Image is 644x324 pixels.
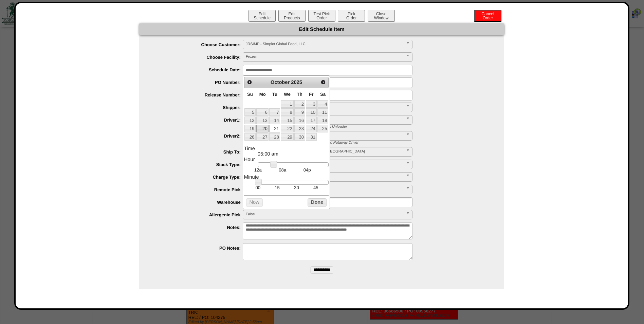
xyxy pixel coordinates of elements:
span: JRSIMP - Simplot Global Food, LLC [246,40,403,48]
td: 45 [306,185,326,191]
a: 8 [281,108,293,116]
label: Stack Type: [153,162,243,167]
label: Choose Facility: [153,55,243,60]
span: 2025 [291,80,302,85]
dd: 05:00 am [258,151,329,157]
a: Next [319,78,328,87]
a: 16 [294,116,305,124]
label: Driver2: [153,133,243,139]
button: PickOrder [338,10,365,22]
a: 9 [294,108,305,116]
label: Remote Pick [153,187,243,192]
a: Prev [245,78,254,87]
span: False [246,210,403,218]
div: Edit Schedule Item [139,23,504,35]
div: * Driver 2: Shipment Truck Loader OR Receiving Load Putaway Driver [238,141,504,145]
label: PO Number: [153,80,243,85]
a: 23 [294,125,305,132]
div: * Driver 1: Shipment Load Picker OR Receiving Truck Unloader [238,125,504,129]
span: Monday [259,92,266,97]
td: 04p [295,167,319,173]
a: 18 [317,116,328,124]
button: Test PickOrder [308,10,335,22]
a: 11 [317,108,328,116]
dt: Hour [244,157,329,162]
button: EditProducts [278,10,306,22]
label: Notes: [153,225,243,230]
a: 19 [244,125,256,132]
dt: Time [244,146,329,151]
a: 14 [269,116,280,124]
label: Schedule Date: [153,67,243,72]
button: Now [246,198,263,207]
label: Allergenic Pick [153,212,243,217]
button: CancelOrder [474,10,501,22]
a: 30 [294,133,305,141]
span: Wednesday [284,92,291,97]
a: 20 [256,125,269,132]
span: Frozen [246,53,403,61]
td: 15 [268,185,287,191]
label: Release Number: [153,92,243,97]
dt: Minute [244,175,329,180]
a: 22 [281,125,293,132]
td: 08a [270,167,295,173]
a: 2 [294,100,305,108]
a: 5 [244,108,256,116]
label: Shipper: [153,105,243,110]
a: 26 [244,133,256,141]
a: 15 [281,116,293,124]
button: Done [308,198,327,207]
a: 17 [306,116,317,124]
a: 27 [256,133,269,141]
span: Next [320,79,326,85]
span: Prev [247,79,252,85]
a: CloseWindow [367,15,395,20]
label: Charge Type: [153,175,243,180]
label: PO Notes: [153,246,243,251]
a: 1 [281,100,293,108]
label: Driver1: [153,118,243,123]
button: CloseWindow [368,10,395,22]
td: 00 [248,185,268,191]
label: Ship To: [153,149,243,155]
a: 25 [317,125,328,132]
span: Friday [309,92,313,97]
label: Warehouse [153,200,243,205]
a: 28 [269,133,280,141]
a: 12 [244,116,256,124]
a: 13 [256,116,269,124]
a: 6 [256,108,269,116]
a: 10 [306,108,317,116]
a: 4 [317,100,328,108]
span: October [271,80,290,85]
span: Thursday [297,92,302,97]
a: 21 [269,125,280,132]
a: 24 [306,125,317,132]
span: Sunday [247,92,253,97]
td: 30 [287,185,306,191]
td: 12a [246,167,270,173]
label: Choose Customer: [153,42,243,47]
a: 3 [306,100,317,108]
span: Tuesday [272,92,277,97]
button: EditSchedule [249,10,276,22]
span: Saturday [320,92,326,97]
a: 31 [306,133,317,141]
a: 7 [269,108,280,116]
a: 29 [281,133,293,141]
